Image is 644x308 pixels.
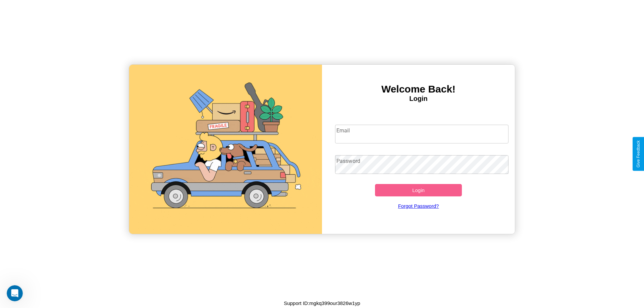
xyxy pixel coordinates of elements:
[129,65,322,234] img: gif
[322,83,515,95] h3: Welcome Back!
[7,285,23,301] iframe: Intercom live chat
[284,299,360,308] p: Support ID: mgkq399our3826w1yp
[322,95,515,103] h4: Login
[375,184,462,196] button: Login
[636,140,641,168] div: Give Feedback
[332,196,505,215] a: Forgot Password?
